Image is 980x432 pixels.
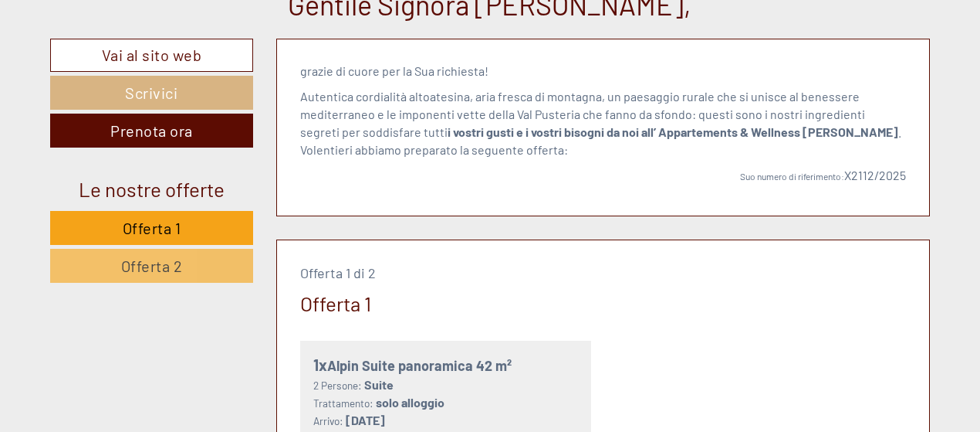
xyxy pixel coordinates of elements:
p: Autentica cordialità altoatesina, aria fresca di montagna, un paesaggio rurale che si unisce al b... [300,88,907,158]
div: Offerta 1 [300,289,371,318]
div: Le nostre offerte [50,175,253,203]
a: Vai al sito web [50,39,253,72]
span: Offerta 2 [121,257,183,275]
b: [DATE] [346,413,385,427]
div: Appartements & Wellness [PERSON_NAME] [23,45,228,57]
span: Suo numero di riferimento: [740,171,844,182]
b: 1x [313,355,327,374]
div: Alpin Suite panoramica 42 m² [313,354,579,376]
small: 2 Persone: [313,379,362,392]
span: Offerta 1 [123,219,181,237]
a: Prenota ora [50,114,253,148]
b: Suite [364,377,394,392]
div: martedì [269,12,337,38]
small: Arrivo: [313,414,343,427]
p: grazie di cuore per la Sua richiesta! [300,63,907,80]
a: Scrivici [50,76,253,110]
b: solo alloggio [376,395,444,410]
small: 21:24 [23,75,228,86]
span: Offerta 1 di 2 [300,264,376,281]
small: Trattamento: [313,396,373,410]
div: Buon giorno, come possiamo aiutarla? [12,42,236,89]
strong: i vostri gusti e i vostri bisogni da noi all’ Appartements & Wellness [PERSON_NAME] [448,124,898,139]
p: X2112/2025 [300,167,907,185]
